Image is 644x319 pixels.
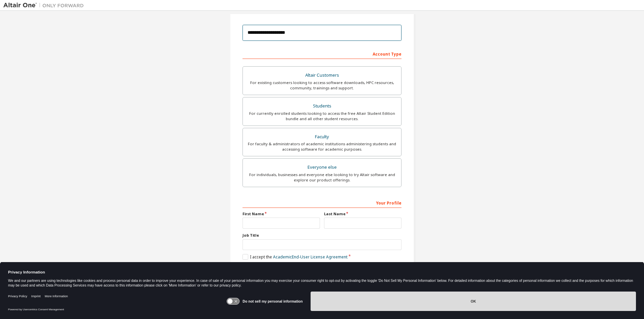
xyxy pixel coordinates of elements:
[243,211,320,217] label: First Name
[247,172,397,183] div: For individuals, businesses and everyone else looking to try Altair software and explore our prod...
[247,111,397,122] div: For currently enrolled students looking to access the free Altair Student Edition bundle and all ...
[324,211,401,217] label: Last Name
[247,80,397,91] div: For existing customers looking to access software downloads, HPC resources, community, trainings ...
[243,233,401,238] label: Job Title
[243,254,347,260] label: I accept the
[247,141,397,152] div: For faculty & administrators of academic institutions administering students and accessing softwa...
[247,101,397,111] div: Students
[247,71,397,80] div: Altair Customers
[3,2,87,9] img: Altair One
[247,132,397,142] div: Faculty
[243,197,401,208] div: Your Profile
[273,254,347,260] a: Academic End-User License Agreement
[243,48,401,59] div: Account Type
[247,163,397,172] div: Everyone else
